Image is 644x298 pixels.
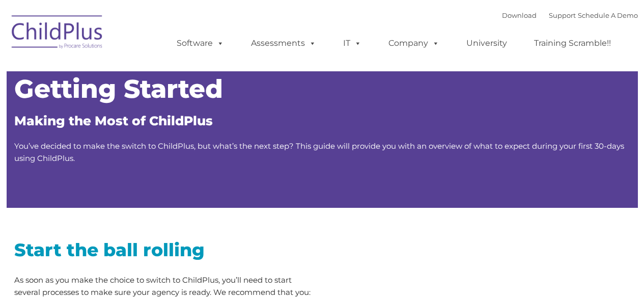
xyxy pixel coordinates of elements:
span: Getting Started [14,73,223,104]
a: Assessments [241,33,326,53]
span: Making the Most of ChildPlus [14,113,213,128]
a: Support [549,11,576,19]
a: University [456,33,517,53]
a: Download [502,11,537,19]
font: | [502,11,638,19]
span: You’ve decided to make the switch to ChildPlus, but what’s the next step? This guide will provide... [14,141,624,163]
a: Software [166,33,234,53]
a: Schedule A Demo [578,11,638,19]
a: IT [333,33,372,53]
a: Company [378,33,450,53]
img: ChildPlus by Procare Solutions [7,8,108,59]
a: Training Scramble!! [524,33,621,53]
h2: Start the ball rolling [14,238,315,261]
